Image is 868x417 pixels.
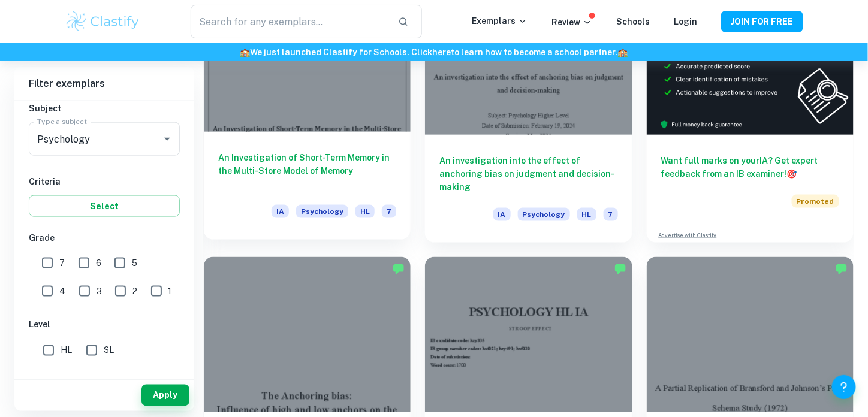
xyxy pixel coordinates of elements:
span: 6 [96,256,101,270]
span: 4 [59,285,65,298]
span: HL [577,208,596,221]
input: Search for any exemplars... [191,5,388,38]
span: 5 [132,256,137,270]
p: Review [551,16,592,29]
span: 🏫 [618,47,628,57]
h6: Level [29,318,180,331]
span: Promoted [792,195,839,208]
button: Apply [141,385,189,406]
span: IA [493,208,511,221]
h6: Want full marks on your IA ? Get expert feedback from an IB examiner! [661,154,839,180]
h6: An Investigation of Short-Term Memory in the Multi-Store Model of Memory [218,151,396,191]
img: Clastify logo [65,10,141,34]
h6: Subject [29,102,180,115]
a: Advertise with Clastify [659,231,717,240]
h6: Filter exemplars [14,67,194,101]
h6: Grade [29,231,180,244]
span: HL [355,205,375,218]
button: Help and Feedback [832,375,856,399]
span: Psychology [296,205,348,218]
h6: Criteria [29,175,180,188]
p: Exemplars [472,14,528,28]
span: 7 [604,208,618,221]
a: Login [674,17,697,26]
span: 1 [168,285,172,298]
img: Marked [393,263,405,275]
span: 🎯 [787,169,797,179]
a: Schools [616,17,650,26]
a: here [433,47,451,57]
img: Marked [836,263,848,275]
button: Open [159,131,176,147]
img: Marked [614,263,626,275]
button: JOIN FOR FREE [721,11,803,32]
button: Select [29,195,180,217]
span: Psychology [518,208,570,221]
span: IA [272,205,289,218]
label: Type a subject [37,117,87,127]
span: SL [104,344,114,357]
span: HL [61,344,72,357]
span: 2 [132,285,137,298]
span: 7 [382,205,396,218]
h6: We just launched Clastify for Schools. Click to learn how to become a school partner. [2,46,866,59]
span: 🏫 [240,47,251,57]
h6: An investigation into the effect of anchoring bias on judgment and decision-making [439,154,617,194]
span: 7 [59,256,65,270]
span: 3 [97,285,102,298]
